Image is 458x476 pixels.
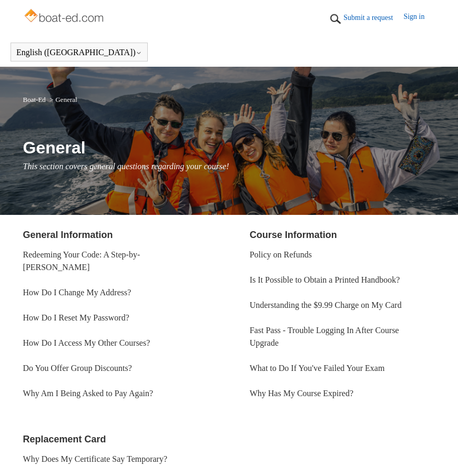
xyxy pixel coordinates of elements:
[328,11,343,27] img: 01HZPCYTXV3JW8MJV9VD7EMK0H
[23,6,107,27] img: Boat-Ed Help Center home page
[343,12,403,23] a: Submit a request
[23,389,154,398] a: Why Am I Being Asked to Pay Again?
[23,313,129,322] a: How Do I Reset My Password?
[23,364,132,372] a: Do You Offer Group Discounts?
[23,230,113,240] a: General Information
[23,250,140,272] a: Redeeming Your Code: A Step-by-[PERSON_NAME]
[423,441,450,468] div: Live chat
[250,230,337,240] a: Course Information
[250,275,400,284] a: Is It Possible to Obtain a Printed Handbook?
[23,338,150,347] a: How Do I Access My Other Courses?
[250,389,353,398] a: Why Has My Course Expired?
[250,326,399,347] a: Fast Pass - Trouble Logging In After Course Upgrade
[250,250,312,259] a: Policy on Refunds
[403,11,435,27] a: Sign in
[23,454,168,463] a: Why Does My Certificate Say Temporary?
[23,135,435,160] h1: General
[250,364,385,372] a: What to Do If You've Failed Your Exam
[250,301,402,309] a: Understanding the $9.99 Charge on My Card
[23,160,435,173] p: This section covers general questions regarding your course!
[23,96,48,104] li: Boat-Ed
[16,48,142,57] button: English ([GEOGRAPHIC_DATA])
[23,434,106,444] a: Replacement Card
[47,96,77,104] li: General
[23,96,46,104] a: Boat-Ed
[23,288,131,297] a: How Do I Change My Address?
